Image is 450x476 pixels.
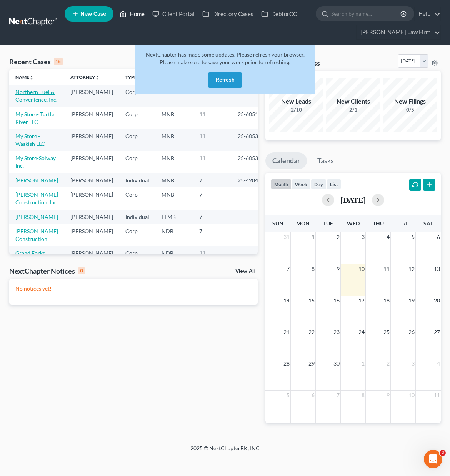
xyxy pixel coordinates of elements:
a: Home [116,7,148,21]
td: Corp [119,224,155,246]
span: 8 [361,391,365,400]
button: day [311,179,327,189]
a: [PERSON_NAME] Construction [15,228,58,242]
span: 4 [436,359,441,368]
td: MNB [155,173,193,187]
span: 6 [311,391,315,400]
span: Thu [373,220,384,227]
div: 0 [78,267,85,274]
td: 11 [193,151,232,173]
a: [PERSON_NAME] Law Firm [357,25,440,39]
span: 22 [308,327,315,337]
td: MNB [155,129,193,151]
span: 9 [386,391,390,400]
span: 8 [311,264,315,274]
input: Search by name... [331,7,402,21]
td: 7 [193,224,232,246]
div: 2/10 [269,106,323,114]
td: [PERSON_NAME] [64,85,119,107]
button: Refresh [208,72,242,88]
span: 7 [286,264,290,274]
span: 7 [336,391,340,400]
span: 6 [436,232,441,242]
span: 18 [383,296,390,305]
span: 2 [336,232,340,242]
td: MNB [155,151,193,173]
a: Attorneyunfold_more [70,74,100,80]
td: Individual [119,210,155,224]
span: 27 [433,327,441,337]
td: 11 [193,107,232,129]
i: unfold_more [95,75,100,80]
button: week [292,179,311,189]
td: [PERSON_NAME] [64,107,119,129]
span: 31 [283,232,290,242]
span: Sat [423,220,433,227]
td: FLMB [155,210,193,224]
td: [PERSON_NAME] [64,129,119,151]
div: New Clients [326,97,380,106]
a: Directory Cases [198,7,257,21]
td: 25-42840 [232,173,268,187]
span: 10 [358,264,365,274]
span: 2 [440,450,446,456]
a: DebtorCC [257,7,301,21]
div: New Leads [269,97,323,106]
span: 17 [358,296,365,305]
span: Fri [399,220,407,227]
div: New Filings [383,97,437,106]
a: My Store-Solway Inc. [15,155,56,169]
a: [PERSON_NAME] Construction, Inc [15,191,58,205]
span: Tue [323,220,333,227]
a: Northern Fuel & Convenience, Inc. [15,89,57,103]
td: Corp [119,246,155,268]
a: Help [415,7,440,21]
td: MNB [155,187,193,209]
div: Recent Cases [9,57,63,66]
span: 16 [333,296,340,305]
span: 26 [408,327,415,337]
td: NDB [155,224,193,246]
td: Corp [119,151,155,173]
td: 11 [193,129,232,151]
span: 10 [408,391,415,400]
div: 2/1 [326,106,380,114]
span: Sun [272,220,283,227]
span: 11 [433,391,441,400]
td: Corp [119,187,155,209]
span: 24 [358,327,365,337]
td: NDB [155,246,193,268]
p: No notices yet! [15,285,252,292]
td: 25-60512 [232,107,268,129]
a: View All [235,269,255,274]
span: 4 [386,232,390,242]
td: [PERSON_NAME] [64,173,119,187]
a: Tasks [310,152,341,169]
td: [PERSON_NAME] [64,224,119,246]
td: 25-60538 [232,129,268,151]
div: 2025 © NextChapterBK, INC [40,444,410,458]
div: 0/5 [383,106,437,114]
span: 28 [283,359,290,368]
span: 14 [283,296,290,305]
a: My Store- Turtle River LLC [15,111,54,125]
a: Calendar [265,152,307,169]
span: NextChapter has made some updates. Please refresh your browser. Please make sure to save your wor... [146,51,305,65]
span: 1 [361,359,365,368]
td: Corp [119,85,155,107]
span: 25 [383,327,390,337]
td: 7 [193,173,232,187]
span: 12 [408,264,415,274]
button: month [271,179,292,189]
td: 25-60537 [232,151,268,173]
span: 15 [308,296,315,305]
span: Wed [347,220,360,227]
span: 29 [308,359,315,368]
span: 30 [333,359,340,368]
span: 5 [411,232,415,242]
span: 5 [286,391,290,400]
td: [PERSON_NAME] [64,187,119,209]
a: [PERSON_NAME] [15,177,58,184]
td: MNB [155,107,193,129]
td: 7 [193,210,232,224]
